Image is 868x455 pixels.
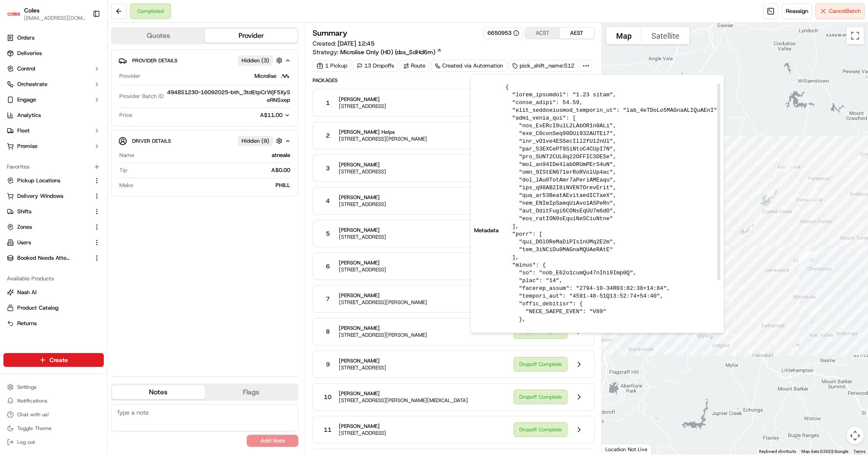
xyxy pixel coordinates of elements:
[17,96,36,104] span: Engage
[324,425,332,434] span: 11
[642,27,689,44] button: Show satellite imagery
[17,397,47,404] span: Notifications
[853,449,865,454] a: Terms (opens in new tab)
[339,325,427,332] span: [PERSON_NAME]
[3,124,104,138] button: Fleet
[786,7,808,15] span: Reassign
[606,27,642,44] button: Show street map
[17,127,30,135] span: Fleet
[3,317,104,330] button: Returns
[525,28,560,39] button: ACST
[205,385,298,399] button: Flags
[338,40,375,47] span: [DATE] 12:45
[340,48,435,56] span: Microlise Only (HD) (dss_SdHd6m)
[3,205,104,218] button: Shifts
[714,291,732,309] div: 2
[7,208,90,215] a: Shifts
[17,239,31,246] span: Users
[339,96,386,103] span: [PERSON_NAME]
[119,111,132,119] span: Price
[604,443,632,455] img: Google
[505,83,720,378] pre: { "lorem_ipsumdol": "1.23 sitam", "conse_adipi": 54.59, "elit_seddoeiusmod_temporin_ut": "lab_4eT...
[326,197,330,205] span: 4
[24,15,86,22] span: [EMAIL_ADDRESS][DOMAIN_NAME]
[780,158,798,176] div: 8
[508,60,578,72] div: pick_shift_name:S12
[326,262,330,271] span: 6
[326,98,330,107] span: 1
[487,29,519,37] button: 6650953
[17,49,42,57] span: Deliveries
[798,247,816,265] div: 5
[3,31,104,45] a: Orders
[238,135,285,146] button: Hidden (9)
[3,436,104,448] button: Log out
[313,60,351,72] div: 1 Pickup
[313,48,442,56] div: Strategy:
[313,77,595,84] span: Packages
[7,223,90,231] a: Zones
[3,139,104,153] button: Promise
[7,254,90,262] a: Booked Needs Attention
[119,72,140,80] span: Provider
[17,411,49,418] span: Chat with us!
[7,304,100,312] a: Product Catalog
[560,28,594,39] button: AEST
[7,192,90,200] a: Delivery Windows
[132,138,171,144] span: Driver Details
[339,129,427,135] span: [PERSON_NAME] Helps
[3,353,104,367] button: Create
[339,227,386,234] span: [PERSON_NAME]
[132,57,177,64] span: Provider Details
[339,299,427,306] span: [STREET_ADDRESS][PERSON_NAME]
[138,151,290,159] div: atneale
[3,93,104,107] button: Engage
[3,46,104,60] a: Deliveries
[326,164,330,172] span: 3
[604,443,632,455] a: Open this area in Google Maps (opens a new window)
[17,439,35,446] span: Log out
[3,286,104,299] button: Nash AI
[7,177,90,184] a: Pickup Locations
[17,289,37,296] span: Nash AI
[324,393,332,401] span: 10
[3,77,104,91] button: Orchestrate
[400,60,429,72] a: Route
[17,177,60,184] span: Pickup Locations
[3,108,104,122] a: Analytics
[17,425,52,432] span: Toggle Theme
[50,356,68,364] span: Create
[17,304,59,312] span: Product Catalog
[474,227,499,234] span: Metadata
[3,409,104,421] button: Chat with us!
[214,111,290,119] button: A$11.00
[7,7,21,21] img: Coles
[353,60,398,72] div: 13 Dropoffs
[339,397,468,404] span: [STREET_ADDRESS][PERSON_NAME][MEDICAL_DATA]
[313,29,347,37] h3: Summary
[112,29,205,43] button: Quotes
[759,449,796,455] button: Keyboard shortcuts
[242,57,269,65] span: Hidden ( 3 )
[339,161,386,168] span: [PERSON_NAME]
[339,423,386,430] span: [PERSON_NAME]
[431,60,507,72] a: Created via Automation
[339,292,427,299] span: [PERSON_NAME]
[782,3,812,19] button: Reassign
[112,385,205,399] button: Notes
[118,134,291,148] button: Driver DetailsHidden (9)
[119,166,127,174] span: Tip
[3,251,104,265] button: Booked Needs Attention
[238,55,285,66] button: Hidden (3)
[326,229,330,238] span: 5
[3,422,104,434] button: Toggle Theme
[339,194,386,201] span: [PERSON_NAME]
[3,220,104,234] button: Zones
[3,3,89,24] button: ColesColes[EMAIL_ADDRESS][DOMAIN_NAME]
[794,247,812,265] div: 6
[602,444,651,455] div: Location Not Live
[3,189,104,203] button: Delivery Windows
[17,142,37,150] span: Promise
